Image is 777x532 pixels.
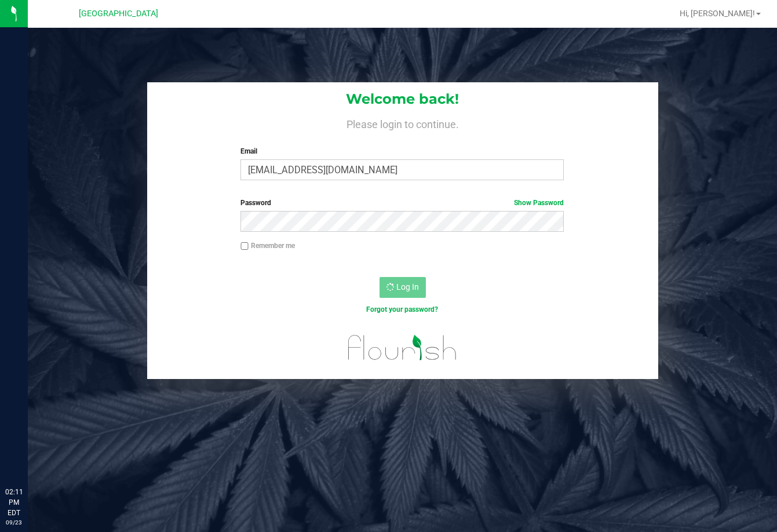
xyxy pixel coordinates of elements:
[147,116,658,130] h4: Please login to continue.
[79,9,158,19] span: [GEOGRAPHIC_DATA]
[240,241,295,251] label: Remember me
[338,327,466,369] img: flourish_logo.svg
[514,199,564,207] a: Show Password
[366,305,438,314] a: Forgot your password?
[240,146,564,156] label: Email
[5,518,23,527] p: 09/23
[380,277,426,298] button: Log In
[240,199,271,207] span: Password
[680,9,755,18] span: Hi, [PERSON_NAME]!
[396,282,419,291] span: Log In
[240,242,249,250] input: Remember me
[5,487,23,518] p: 02:11 PM EDT
[147,92,658,107] h1: Welcome back!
